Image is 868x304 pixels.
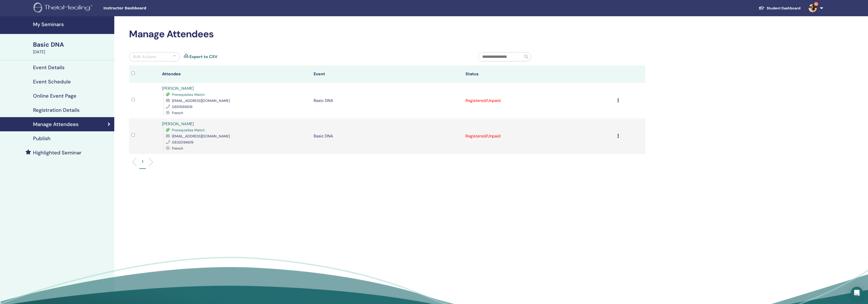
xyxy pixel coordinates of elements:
h4: Event Details [33,64,65,70]
div: [DATE] [33,49,111,55]
a: [PERSON_NAME] [162,121,194,127]
span: Instructor Dashboard [103,6,180,11]
td: Basic DNA [311,83,463,118]
a: Student Dashboard [754,4,805,13]
h4: Online Event Page [33,93,76,99]
span: 0661586619 [172,104,192,109]
span: Prerequisites Match [172,92,205,97]
img: default.jpg [809,4,817,12]
a: [PERSON_NAME] [162,86,194,91]
h2: Manage Attendees [129,28,645,40]
img: logo.png [34,3,94,14]
th: Event [311,65,463,83]
th: Status [463,65,615,83]
div: Basic DNA [33,40,111,49]
p: 1 [142,159,143,164]
span: [EMAIL_ADDRESS][DOMAIN_NAME] [172,98,230,103]
span: [EMAIL_ADDRESS][DOMAIN_NAME] [172,134,230,138]
h4: Manage Attendees [33,121,78,127]
th: Attendee [159,65,311,83]
div: Bulk Actions [133,54,156,60]
a: Export to CSV [189,54,217,60]
h4: Highlighted Seminar [33,150,82,156]
div: Open Intercom Messenger [851,287,863,299]
img: graduation-cap-white.svg [759,6,765,10]
td: Basic DNA [311,118,463,154]
h4: Event Schedule [33,79,71,85]
span: 0632096619 [172,140,194,145]
span: Prerequisites Match [172,128,205,132]
span: French [172,146,183,151]
a: Basic DNA[DATE] [30,40,114,55]
span: 9+ [814,2,818,6]
h4: My Seminars [33,21,111,27]
h4: Publish [33,135,51,141]
h4: Registration Details [33,107,79,113]
span: French [172,111,183,115]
